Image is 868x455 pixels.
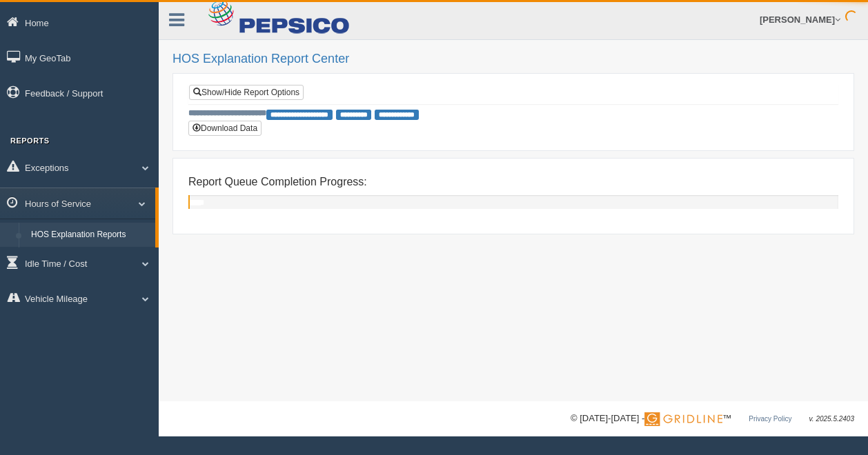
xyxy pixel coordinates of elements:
a: Privacy Policy [749,415,791,423]
span: v. 2025.5.2403 [809,415,854,423]
h4: Report Queue Completion Progress: [188,176,838,188]
h2: HOS Explanation Report Center [172,52,854,66]
div: © [DATE]-[DATE] - ™ [571,412,854,426]
a: Show/Hide Report Options [189,85,304,100]
img: Gridline [644,412,722,426]
a: HOS Explanation Reports [25,223,155,247]
button: Download Data [188,121,262,136]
